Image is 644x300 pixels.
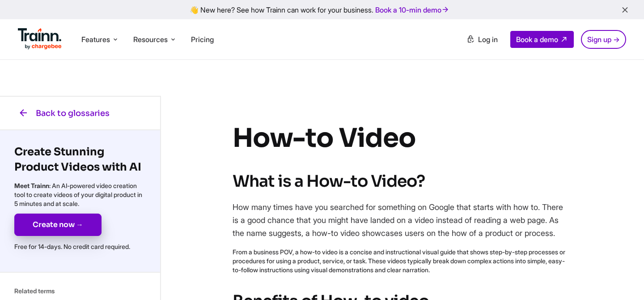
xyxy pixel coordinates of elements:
a: Pricing [191,35,214,44]
a: Book a 10-min demo [373,4,451,16]
section: From a business POV, a how-to video is a concise and instructional visual guide that shows step-b... [233,170,568,274]
img: Trainn Logo [18,28,62,50]
h3: Create Stunning Product Videos with AI [14,145,142,175]
p: Free for 14-days. No credit card required. [14,242,142,251]
a: Create now → [14,214,102,236]
a: Log in [461,31,503,47]
b: Meet Trainn [14,182,49,189]
p: How many times have you searched for something on Google that starts with how to. There is a good... [233,201,568,240]
p: Related terms [14,287,146,295]
span: Features [81,34,110,44]
h2: What is a How-to Video? [233,170,568,193]
span: Log in [478,35,498,44]
span: Resources [133,34,168,44]
a: Sign up → [581,30,626,49]
p: : An AI-powered video creation tool to create videos of your digital product in 5 minutes and at ... [14,181,142,208]
a: Book a demo [510,31,574,48]
div: 👋 New here? See how Trainn can work for your business. [5,5,639,14]
h1: How-to Video [233,123,568,154]
span: Book a demo [516,35,558,44]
